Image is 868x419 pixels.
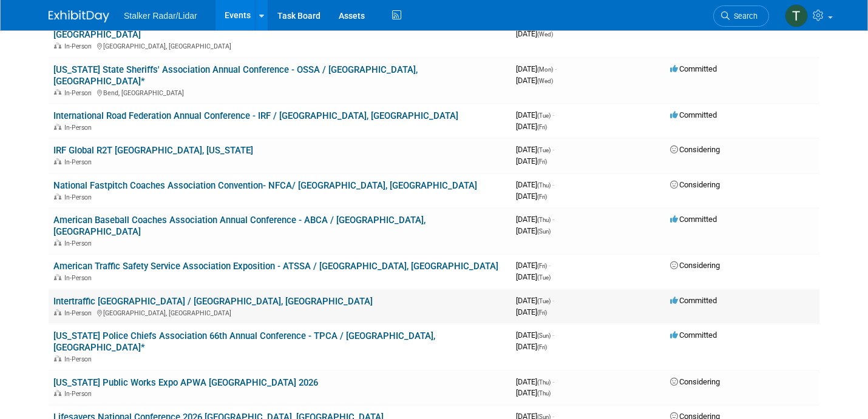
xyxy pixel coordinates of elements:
[516,145,554,154] span: [DATE]
[516,377,554,386] span: [DATE]
[730,12,758,21] span: Search
[516,272,551,281] span: [DATE]
[54,42,61,49] img: In-Person Event
[516,215,554,224] span: [DATE]
[537,274,551,281] span: (Tue)
[552,110,554,119] span: -
[64,158,95,166] span: In-Person
[516,29,553,38] span: [DATE]
[670,180,720,189] span: Considering
[64,89,95,97] span: In-Person
[713,5,769,27] a: Search
[64,124,95,132] span: In-Person
[552,145,554,154] span: -
[537,390,551,397] span: (Thu)
[54,158,61,164] img: In-Person Event
[54,124,61,130] img: In-Person Event
[64,193,95,201] span: In-Person
[516,122,547,131] span: [DATE]
[552,296,554,305] span: -
[53,145,253,156] a: IRF Global R2T [GEOGRAPHIC_DATA], [US_STATE]
[54,193,61,199] img: In-Person Event
[516,342,547,351] span: [DATE]
[552,377,554,386] span: -
[516,307,547,317] span: [DATE]
[555,64,557,73] span: -
[64,240,95,247] span: In-Person
[53,180,477,191] a: National Fastpitch Coaches Association Convention- NFCA/ [GEOGRAPHIC_DATA], [GEOGRAPHIC_DATA]
[53,215,426,237] a: American Baseball Coaches Association Annual Conference - ABCA / [GEOGRAPHIC_DATA], [GEOGRAPHIC_D...
[516,156,547,166] span: [DATE]
[124,11,197,21] span: Stalker Radar/Lidar
[64,42,95,50] span: In-Person
[516,110,554,119] span: [DATE]
[64,309,95,317] span: In-Person
[516,64,557,73] span: [DATE]
[537,263,547,269] span: (Fri)
[53,377,318,388] a: [US_STATE] Public Works Expo APWA [GEOGRAPHIC_DATA] 2026
[53,307,506,317] div: [GEOGRAPHIC_DATA], [GEOGRAPHIC_DATA]
[670,110,717,119] span: Committed
[537,193,547,200] span: (Fri)
[537,147,551,153] span: (Tue)
[552,330,554,340] span: -
[53,296,373,307] a: Intertraffic [GEOGRAPHIC_DATA] / [GEOGRAPHIC_DATA], [GEOGRAPHIC_DATA]
[53,330,435,353] a: [US_STATE] Police Chiefs Association 66th Annual Conference - TPCA / [GEOGRAPHIC_DATA], [GEOGRAPH...
[537,182,551,189] span: (Thu)
[785,4,808,27] img: Tommy Yates
[537,78,553,84] span: (Wed)
[54,390,61,396] img: In-Person Event
[53,110,458,121] a: International Road Federation Annual Conference - IRF / [GEOGRAPHIC_DATA], [GEOGRAPHIC_DATA]
[54,355,61,361] img: In-Person Event
[516,330,554,340] span: [DATE]
[537,158,547,165] span: (Fri)
[537,309,547,316] span: (Fri)
[537,31,553,38] span: (Wed)
[537,344,547,350] span: (Fri)
[537,216,551,223] span: (Thu)
[670,145,720,154] span: Considering
[670,64,717,73] span: Committed
[670,215,717,224] span: Committed
[54,240,61,246] img: In-Person Event
[670,296,717,305] span: Committed
[537,298,551,304] span: (Tue)
[516,180,554,189] span: [DATE]
[516,261,551,270] span: [DATE]
[549,261,551,270] span: -
[537,112,551,119] span: (Tue)
[54,274,61,280] img: In-Person Event
[54,89,61,95] img: In-Person Event
[537,332,551,339] span: (Sun)
[516,76,553,85] span: [DATE]
[49,10,109,22] img: ExhibitDay
[53,64,418,87] a: [US_STATE] State Sheriffs' Association Annual Conference - OSSA / [GEOGRAPHIC_DATA], [GEOGRAPHIC_...
[516,226,551,235] span: [DATE]
[516,388,551,397] span: [DATE]
[537,66,553,73] span: (Mon)
[54,309,61,315] img: In-Person Event
[537,124,547,130] span: (Fri)
[670,377,720,386] span: Considering
[516,192,547,201] span: [DATE]
[670,261,720,270] span: Considering
[64,274,95,282] span: In-Person
[64,355,95,363] span: In-Person
[552,215,554,224] span: -
[64,390,95,398] span: In-Person
[53,87,506,97] div: Bend, [GEOGRAPHIC_DATA]
[552,180,554,189] span: -
[537,379,551,386] span: (Thu)
[537,228,551,235] span: (Sun)
[53,41,506,50] div: [GEOGRAPHIC_DATA], [GEOGRAPHIC_DATA]
[516,296,554,305] span: [DATE]
[670,330,717,340] span: Committed
[53,261,498,272] a: American Traffic Safety Service Association Exposition - ATSSA / [GEOGRAPHIC_DATA], [GEOGRAPHIC_D...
